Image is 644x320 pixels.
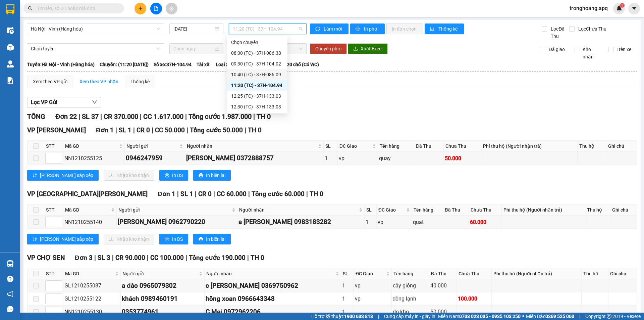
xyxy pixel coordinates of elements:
[172,235,183,243] span: In DS
[150,254,184,262] span: CC 100.000
[177,190,179,198] span: |
[130,78,150,85] div: Thống kê
[361,45,382,52] span: Xuất Excel
[310,24,348,34] button: syncLàm mới
[324,25,343,33] span: Làm mới
[348,43,388,54] button: downloadXuất Excel
[40,172,93,179] span: [PERSON_NAME] sắp xếp
[342,308,353,316] div: 1
[206,281,340,291] div: c [PERSON_NAME] 0369750962
[122,307,203,317] div: 0353774961
[64,154,123,163] div: NN1210255125
[140,112,142,121] span: |
[216,61,319,68] span: Loại xe: Limousine giường phòng 20 chỗ (Có WC)
[355,294,390,303] div: vp
[621,3,623,8] span: 1
[154,6,158,11] span: file-add
[546,46,568,53] span: Đã giao
[356,27,361,32] span: printer
[65,142,118,150] span: Mã GD
[206,307,340,317] div: C Mai 0972962206
[247,254,249,262] span: |
[28,6,33,11] span: search
[169,6,174,11] span: aim
[378,206,405,214] span: ĐC Giao
[27,170,99,181] button: sort-ascending[PERSON_NAME] sắp xếp
[469,204,502,216] th: Chưa Thu
[310,190,323,198] span: TH 0
[159,170,188,181] button: printerIn DS
[115,126,117,134] span: |
[27,62,95,67] b: Tuyến: Hà Nội - Vinh (Hàng hóa)
[122,294,203,304] div: khách 0989460191
[118,217,236,227] div: [PERSON_NAME] 0962790220
[100,61,149,68] span: Chuyến: (11:20 [DATE])
[138,6,143,11] span: plus
[44,141,63,152] th: STT
[414,141,444,152] th: Đã Thu
[64,281,119,290] div: GL1210255087
[310,43,347,54] button: Chuyển phơi
[378,218,411,226] div: vp
[104,112,138,121] span: CR 370.000
[172,172,183,179] span: In DS
[159,234,188,244] button: printerIn DS
[64,218,115,226] div: NN1210255140
[98,254,110,262] span: SL 3
[628,3,640,14] button: caret-down
[616,5,622,11] img: icon-new-feature
[522,315,524,318] span: ⚪️
[576,25,607,33] span: Lọc Chưa Thu
[165,237,169,242] span: printer
[27,112,45,121] span: TỔNG
[386,24,423,34] button: In đơn chọn
[173,25,213,33] input: 12/10/2025
[7,306,13,312] span: message
[392,268,429,279] th: Tên hàng
[63,279,121,292] td: GL1210255087
[545,314,574,319] strong: 0369 525 060
[445,154,480,163] div: 50.000
[82,112,99,121] span: SL 37
[33,173,37,178] span: sort-ascending
[564,4,613,12] span: tronghoang.apq
[413,218,442,226] div: quat
[63,306,121,319] td: NN1210255130
[104,170,154,181] button: downloadNhập kho nhận
[251,254,264,262] span: TH 0
[122,270,198,277] span: Người gửi
[119,126,131,134] span: SL 1
[252,190,305,198] span: Tổng cước 60.000
[7,276,13,282] span: question-circle
[608,268,637,279] th: Ghi chú
[63,292,121,306] td: GL1210255122
[187,142,317,150] span: Người nhận
[378,313,379,320] span: |
[197,61,211,68] span: Tài xế:
[231,92,283,100] div: 12:25 (TC) - 37H-133.03
[502,204,585,216] th: Phí thu hộ (Người nhận trả)
[438,25,459,33] span: Thống kê
[154,61,192,68] span: Số xe: 37H-104.94
[63,152,125,165] td: NN1210255125
[6,4,14,14] img: logo-vxr
[112,254,114,262] span: |
[206,270,334,277] span: Người nhận
[27,126,86,134] span: VP [PERSON_NAME]
[126,142,178,150] span: Người gửi
[152,126,153,134] span: |
[350,24,385,34] button: printerIn phơi
[78,112,80,121] span: |
[353,46,358,52] span: download
[37,5,116,12] input: Tìm tên, số ĐT hoặc mã đơn
[199,173,203,178] span: printer
[579,313,580,320] span: |
[143,112,183,121] span: CC 1.617.000
[311,313,373,320] span: Hỗ trợ kỹ thuật:
[366,218,375,226] div: 1
[412,204,443,216] th: Tên hàng
[438,313,521,320] span: Miền Nam
[185,254,187,262] span: |
[378,141,414,152] th: Tên hàng
[217,190,247,198] span: CC 60.000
